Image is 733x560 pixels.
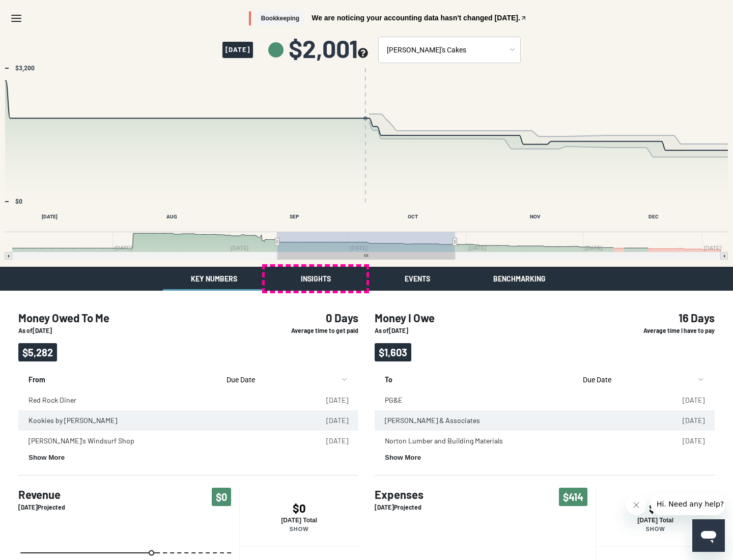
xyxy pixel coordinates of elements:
p: Show [596,526,715,532]
span: [DATE] [222,42,253,58]
td: [DATE] [301,431,358,451]
td: [PERSON_NAME] & Associates [375,410,658,431]
h4: $0 [240,501,358,515]
td: [DATE] [301,390,358,410]
p: Average time to get paid [247,326,358,335]
p: As of [DATE] [18,326,231,335]
button: BookkeepingWe are noticing your accounting data hasn't changed [DATE]. [249,11,527,26]
button: Insights [265,267,366,291]
button: $0[DATE] TotalShow [596,488,715,546]
h4: Revenue [18,488,65,501]
span: $5,282 [18,343,57,361]
text: NOV [530,214,541,219]
td: PG&E [375,390,658,410]
span: $0 [212,488,231,506]
text: [DATE] [704,245,722,251]
p: [DATE] Total [240,517,358,524]
g: Past/Projected Data, series 1 of 3 with 30 data points. [19,550,233,555]
span: $1,603 [375,343,411,361]
iframe: Close message [626,495,646,515]
h4: Money I Owe [375,311,587,324]
iframe: Button to launch messaging window [692,519,725,552]
p: [DATE] Projected [18,503,65,512]
td: Norton Lumber and Building Materials [375,431,658,451]
text: $0 [15,198,22,205]
button: sort by [579,370,704,390]
span: $414 [559,488,587,506]
td: Kookies by [PERSON_NAME] [18,410,301,431]
svg: Menu [10,12,22,24]
p: To [385,370,569,385]
td: [DATE] [658,410,715,431]
h4: $0 [596,501,715,515]
td: [DATE] [301,410,358,431]
text: SEP [290,214,299,219]
span: Bookkeeping [257,11,303,26]
button: sort by [222,370,348,390]
text: OCT [408,214,418,219]
td: [DATE] [658,390,715,410]
td: Red Rock Diner [18,390,301,410]
text: DEC [649,214,659,219]
text: $3,200 [15,65,35,72]
h4: Money Owed To Me [18,311,231,324]
button: Benchmarking [468,267,570,291]
button: see more about your cashflow projection [358,48,368,60]
span: We are noticing your accounting data hasn't changed [DATE]. [312,14,520,21]
p: Show [240,526,358,532]
iframe: Message from company [651,493,725,515]
button: Show More [29,454,65,461]
p: Average time I have to pay [604,326,715,335]
path: Friday, Sep 19, 2025, 0. Past/Projected Data. [149,550,154,555]
span: $2,001 [289,36,368,61]
text: AUG [166,214,177,219]
button: Key Numbers [163,267,265,291]
button: Show More [385,454,421,461]
text: [DATE] [42,214,58,219]
p: [DATE] Total [596,517,715,524]
p: From [29,370,212,385]
button: Events [366,267,468,291]
p: As of [DATE] [375,326,587,335]
button: $0[DATE] TotalShow [239,488,358,546]
td: [DATE] [658,431,715,451]
h4: Expenses [375,488,424,501]
h4: 0 Days [247,311,358,324]
p: [DATE] Projected [375,503,424,512]
h4: 16 Days [604,311,715,324]
td: [PERSON_NAME]'s Windsurf Shop [18,431,301,451]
